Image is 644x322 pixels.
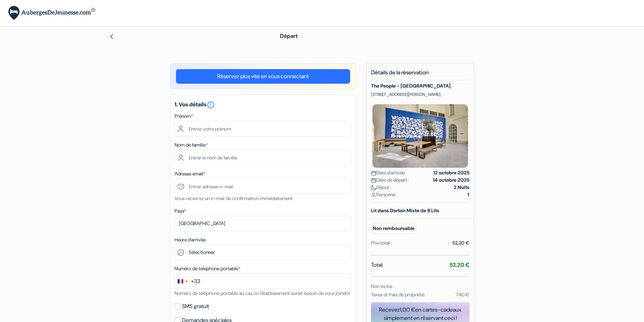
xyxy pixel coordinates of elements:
small: 7,40 € [456,291,469,298]
small: Vous recevrez un e-mail de confirmation immédiatement [175,195,293,201]
small: Non remboursable [371,223,416,234]
label: Pays [175,207,186,215]
label: SMS gratuit [182,302,209,311]
span: Personne : [371,191,397,198]
span: 1,00 € [400,306,415,313]
h5: Détails de la réservation [371,69,469,80]
small: Non inclus [371,283,392,289]
img: left_arrow.svg [109,34,114,39]
input: Entrer adresse e-mail [175,179,352,194]
small: Taxes et frais de propriété: [371,291,425,298]
img: moon.svg [371,185,376,190]
span: Séjour : [371,184,392,191]
b: Lit dans Dortoir Mixte de 8 Lits [371,207,439,214]
a: Réservez plus vite en vous connectant [176,69,350,84]
div: +33 [191,277,200,286]
span: Date d'arrivée : [371,169,407,176]
input: Entrez votre prénom [175,121,352,137]
p: [STREET_ADDRESS][PERSON_NAME] [371,92,469,97]
strong: 14 octobre 2025 [433,176,469,184]
button: Change country, selected France (+33) [175,274,200,289]
label: Adresse email [175,170,206,177]
img: AubergesDeJeunesse.com [8,6,95,20]
strong: 1 [468,191,469,198]
img: calendar.svg [371,171,376,176]
label: Numéro de telephone portable [175,265,240,272]
label: Prénom [175,113,193,120]
small: Numéro de téléphone portable au cas où l'établissement aurait besoin de vous joindre [175,290,350,296]
img: calendar.svg [371,178,376,183]
label: Heure d'arrivée [175,236,206,243]
h5: The People - [GEOGRAPHIC_DATA] [371,83,469,89]
input: Entrer le nom de famille [175,150,352,165]
span: Total: [371,261,383,269]
h5: 1. Vos détails [175,101,352,109]
div: Prix total : [371,239,392,247]
i: error_outline [207,101,215,109]
strong: 2 Nuits [454,184,469,191]
strong: 12 octobre 2025 [433,169,469,176]
a: error_outline [207,101,215,108]
label: Nom de famille [175,141,208,149]
img: user_icon.svg [371,192,376,198]
strong: 52,20 € [450,261,469,269]
span: Date de départ : [371,176,409,184]
span: Départ [280,32,298,40]
div: 52,20 € [452,239,469,247]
